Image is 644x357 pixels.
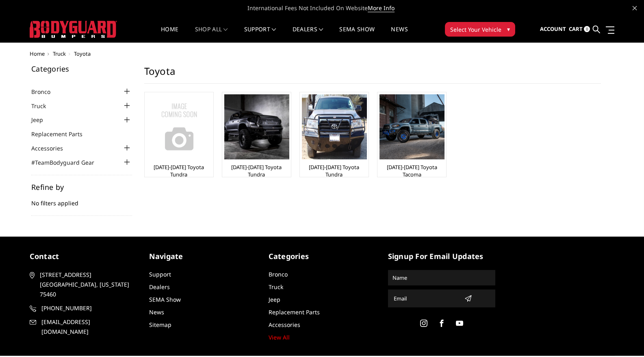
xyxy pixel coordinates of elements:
[450,25,501,34] span: Select Your Vehicle
[149,251,256,262] h5: Navigate
[269,308,320,316] a: Replacement Parts
[339,26,375,42] a: SEMA Show
[389,271,494,284] input: Name
[302,163,366,178] a: [DATE]-[DATE] Toyota Tundra
[195,26,228,42] a: shop all
[30,50,45,57] a: Home
[388,251,495,262] h5: signup for email updates
[569,25,583,33] span: Cart
[244,26,276,42] a: Support
[269,251,376,262] h5: Categories
[149,270,171,278] a: Support
[74,50,91,57] span: Toyota
[31,65,132,72] h5: Categories
[30,21,117,38] img: BODYGUARD BUMPERS
[224,163,289,178] a: [DATE]-[DATE] Toyota Tundra
[147,94,212,159] img: No Image
[149,296,181,303] a: SEMA Show
[144,65,601,84] h1: Toyota
[540,18,566,40] a: Account
[569,18,590,40] a: Cart 0
[31,183,132,191] h5: Refine by
[379,163,444,178] a: [DATE]-[DATE] Toyota Tacoma
[30,303,137,313] a: [PHONE_NUMBER]
[391,26,408,42] a: News
[31,115,53,124] a: Jeep
[147,94,211,159] a: No Image
[269,333,290,341] a: View All
[41,317,136,337] span: [EMAIL_ADDRESS][DOMAIN_NAME]
[269,270,288,278] a: Bronco
[31,183,132,216] div: No filters applied
[445,22,515,37] button: Select Your Vehicle
[293,26,323,42] a: Dealers
[30,317,137,337] a: [EMAIL_ADDRESS][DOMAIN_NAME]
[149,308,164,316] a: News
[31,102,56,110] a: Truck
[31,87,61,96] a: Bronco
[149,321,171,329] a: Sitemap
[269,296,280,303] a: Jeep
[41,303,136,313] span: [PHONE_NUMBER]
[30,251,137,262] h5: contact
[584,26,590,32] span: 0
[40,270,134,299] span: [STREET_ADDRESS] [GEOGRAPHIC_DATA], [US_STATE] 75460
[269,321,300,329] a: Accessories
[507,25,510,33] span: ▾
[269,283,283,291] a: Truck
[161,26,178,42] a: Home
[540,25,566,33] span: Account
[31,144,73,152] a: Accessories
[31,158,104,167] a: #TeamBodyguard Gear
[149,283,170,291] a: Dealers
[390,292,461,305] input: Email
[31,130,93,138] a: Replacement Parts
[368,4,395,12] a: More Info
[53,50,66,57] a: Truck
[147,163,211,178] a: [DATE]-[DATE] Toyota Tundra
